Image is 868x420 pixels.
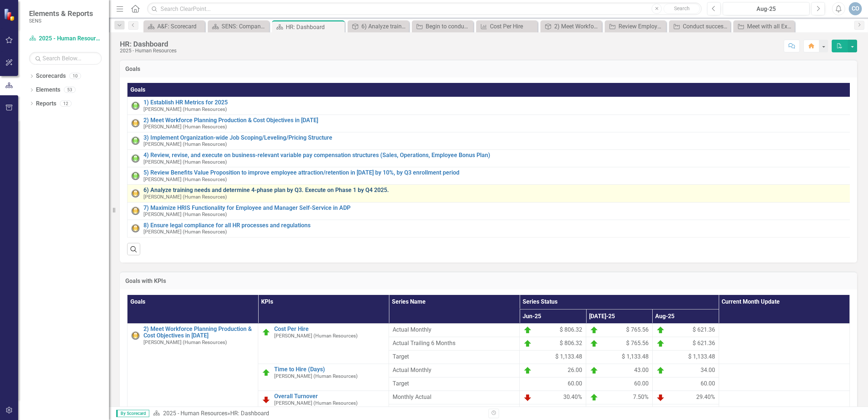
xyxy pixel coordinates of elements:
small: SENS [29,18,93,24]
a: 2) Meet Workforce Planning Production & Cost Objectives in [DATE] [143,326,254,339]
img: On Target [523,366,532,375]
td: Double-Click to Edit [389,324,520,337]
input: Search ClearPoint... [147,3,702,15]
span: $ 1,133.48 [555,353,582,361]
span: $ 1,133.48 [622,353,649,361]
a: Reports [36,100,56,108]
td: Double-Click to Edit [586,324,653,337]
img: On Target [262,328,271,337]
span: Monthly Actual [393,393,516,401]
a: Cost Per Hire [274,326,385,332]
a: Time to Hire (Days) [274,366,385,373]
span: Search [674,5,690,11]
span: Elements & Reports [29,9,93,18]
img: On Target [523,326,532,335]
img: On Target [590,339,599,348]
img: On Target [590,326,599,335]
span: Target [393,353,516,361]
td: Double-Click to Edit [520,337,586,351]
span: 29.40% [696,393,715,402]
span: Actual Trailing 6 Months [393,339,516,348]
span: 43.00 [634,366,649,375]
span: $ 621.36 [693,339,715,348]
td: Double-Click to Edit Right Click for Context Menu [127,220,851,237]
small: [PERSON_NAME] (Human Resources) [143,177,227,182]
td: Double-Click to Edit [652,324,719,337]
img: Green: On Track [131,154,140,163]
div: Cost Per Hire [490,22,536,31]
td: Double-Click to Edit [520,391,586,404]
div: Conduct succession planning review for Director level and above by [DATE] [683,22,729,31]
td: Double-Click to Edit [520,351,586,364]
a: Elements [36,86,60,94]
a: Scorecards [36,72,66,80]
td: Double-Click to Edit [652,351,719,364]
h3: Goals with KPIs [125,278,852,284]
a: Cost Per Hire [478,22,536,31]
a: Conduct succession planning review for Director level and above by [DATE] [671,22,729,31]
span: Actual Monthly [393,366,516,375]
img: Below Target [523,393,532,402]
td: Double-Click to Edit [586,404,653,418]
a: 6) Analyze training needs and determine 4-phase plan by Q3. Execute on Phase 1 by Q4 2025. [143,187,847,193]
a: Meet with all Executive Team to review job recruitment plan by organization for 2025 quarterly [735,22,793,31]
a: A&F: Scorecard [145,22,203,31]
small: [PERSON_NAME] (Human Resources) [143,107,227,112]
td: Double-Click to Edit Right Click for Context Menu [127,115,851,132]
td: Double-Click to Edit [586,364,653,377]
span: Target [393,380,516,388]
div: HR: Dashboard [120,40,177,48]
span: $ 621.36 [693,326,715,335]
a: 2025 - Human Resources [163,410,227,417]
small: [PERSON_NAME] (Human Resources) [143,212,227,217]
img: On Target [656,326,665,335]
div: Meet with all Executive Team to review job recruitment plan by organization for 2025 quarterly [747,22,793,31]
span: $ 806.32 [560,339,582,348]
td: Double-Click to Edit [520,364,586,377]
img: On Target [523,339,532,348]
td: Double-Click to Edit Right Click for Context Menu [127,185,851,202]
img: Yellow: At Risk/Needs Attention [131,207,140,215]
span: $ 806.32 [560,326,582,335]
div: SENS: Company Scorecard [222,22,267,31]
small: [PERSON_NAME] (Human Resources) [143,194,227,200]
span: $ 765.56 [626,339,649,348]
img: Yellow: At Risk/Needs Attention [131,119,140,128]
td: Double-Click to Edit [586,391,653,404]
td: Double-Click to Edit [389,337,520,351]
td: Double-Click to Edit [520,324,586,337]
input: Search Below... [29,52,102,65]
div: 10 [69,73,81,79]
span: 7.50% [633,393,649,402]
a: 4) Review, revise, and execute on business-relevant variable pay compensation structures (Sales, ... [143,152,847,159]
div: 2) Meet Workforce Planning Production & Cost Objectives in [DATE] [554,22,600,31]
td: Double-Click to Edit [389,351,520,364]
a: 2025 - Human Resources [29,35,102,43]
td: Double-Click to Edit Right Click for Context Menu [258,324,389,364]
div: HR: Dashboard [230,410,269,417]
td: Double-Click to Edit Right Click for Context Menu [127,150,851,167]
td: Double-Click to Edit Right Click for Context Menu [258,364,389,391]
button: CO [849,2,862,15]
button: Search [664,4,700,14]
img: On Target [656,339,665,348]
td: Double-Click to Edit [389,377,520,391]
a: SENS: Company Scorecard [210,22,267,31]
small: [PERSON_NAME] (Human Resources) [274,333,358,339]
small: [PERSON_NAME] (Human Resources) [143,159,227,165]
td: Double-Click to Edit [652,404,719,418]
a: 5) Review Benefits Value Proposition to improve employee attraction/retention in [DATE] by 10%, b... [143,169,847,176]
td: Double-Click to Edit Right Click for Context Menu [127,97,851,115]
a: Review Employee Life-Cycle Paper Based Processes to Transition to ADP Workflow [607,22,664,31]
td: Double-Click to Edit [520,404,586,418]
td: Double-Click to Edit [520,377,586,391]
small: [PERSON_NAME] (Human Resources) [143,229,227,235]
span: $ 765.56 [626,326,649,335]
img: Green: On Track [131,172,140,180]
td: Double-Click to Edit [652,364,719,377]
span: 60.00 [568,380,582,388]
div: 6) Analyze training needs and determine 4-phase plan by Q3. Execute on Phase 1 by Q4 2025. [361,22,407,31]
span: 60.00 [634,380,649,388]
img: Green: On Track [131,136,140,145]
